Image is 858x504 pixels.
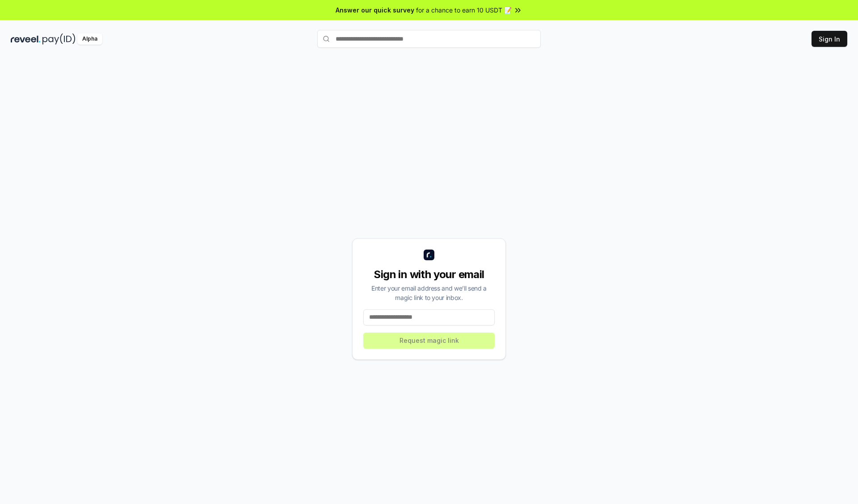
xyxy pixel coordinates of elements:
span: for a chance to earn 10 USDT 📝 [416,5,512,15]
div: Enter your email address and we’ll send a magic link to your inbox. [363,283,495,302]
span: Answer our quick survey [336,5,414,15]
img: logo_small [424,250,434,260]
button: Sign In [812,31,847,47]
div: Sign in with your email [363,267,495,282]
img: pay_id [42,33,76,45]
div: Alpha [77,33,102,45]
img: reveel_dark [11,33,41,45]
